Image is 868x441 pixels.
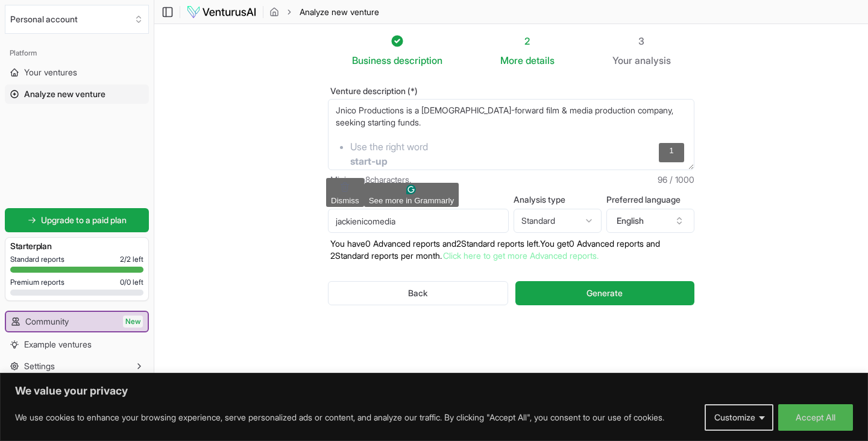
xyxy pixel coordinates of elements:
div: Platform [5,43,149,63]
img: logo [186,5,257,19]
span: Your [612,53,632,68]
span: Community [25,316,69,328]
span: details [526,54,555,66]
a: Upgrade to a paid plan [5,208,149,232]
label: Preferred language [606,195,694,204]
span: Premium reports [10,278,64,287]
button: Customize [705,404,773,431]
span: Analyze new venture [300,6,379,18]
a: Click here to get more Advanced reports. [443,250,599,261]
a: Analyze new venture [5,84,149,104]
span: description [394,54,442,66]
span: Analyze new venture [24,88,105,100]
a: CommunityNew [6,312,148,331]
button: Select an organization [5,5,149,34]
label: Analysis type [514,195,602,204]
span: 0 / 0 left [120,278,143,287]
button: Generate [515,281,694,305]
button: Back [328,281,508,305]
button: English [606,209,694,233]
input: Optional venture name [328,209,509,233]
span: 96 / 1000 [658,174,694,186]
span: More [500,53,523,68]
span: Upgrade to a paid plan [41,214,127,226]
p: We value your privacy [15,384,853,398]
span: New [123,316,143,328]
a: Example ventures [5,335,149,354]
button: Accept All [778,404,853,431]
span: Your ventures [24,66,77,78]
p: You have 0 Advanced reports and 2 Standard reports left. Y ou get 0 Advanced reports and 2 Standa... [328,238,694,262]
textarea: To enrich screen reader interactions, please activate Accessibility in Grammarly extension settings [328,99,694,170]
a: Your ventures [5,63,149,82]
div: 2 [500,34,555,48]
label: Venture description (*) [328,87,694,95]
nav: breadcrumb [269,6,379,18]
span: Settings [24,360,55,372]
div: 3 [612,34,671,48]
span: analysis [635,54,671,66]
span: Generate [587,287,623,299]
span: Standard reports [10,255,64,264]
h3: Starter plan [10,240,143,252]
span: Example ventures [24,338,92,351]
span: 2 / 2 left [120,255,143,264]
span: Business [352,53,391,68]
p: We use cookies to enhance your browsing experience, serve personalized ads or content, and analyz... [15,410,664,425]
button: Settings [5,357,149,376]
